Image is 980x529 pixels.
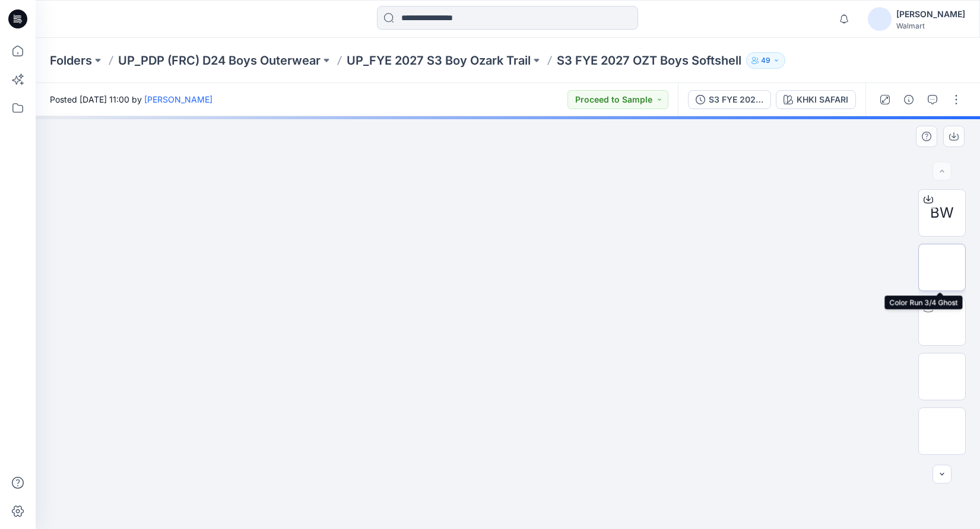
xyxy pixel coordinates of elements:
a: [PERSON_NAME] [144,94,213,104]
a: Folders [50,52,92,69]
p: S3 FYE 2027 OZT Boys Softshell [557,52,741,69]
a: UP_PDP (FRC) D24 Boys Outerwear [118,52,321,69]
div: S3 FYE 2027 OZT Boys Softshell [709,93,763,106]
button: 49 [746,52,785,69]
div: KHKI SAFARI [797,93,848,106]
img: avatar [868,7,892,31]
span: Posted [DATE] 11:00 by [50,93,213,106]
a: UP_FYE 2027 S3 Boy Ozark Trail [347,52,531,69]
button: Details [899,90,918,109]
div: Walmart [896,21,965,30]
p: 49 [761,54,770,67]
div: [PERSON_NAME] [896,7,965,21]
button: KHKI SAFARI [776,90,856,109]
span: BW [930,202,954,224]
button: S3 FYE 2027 OZT Boys Softshell [688,90,771,109]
